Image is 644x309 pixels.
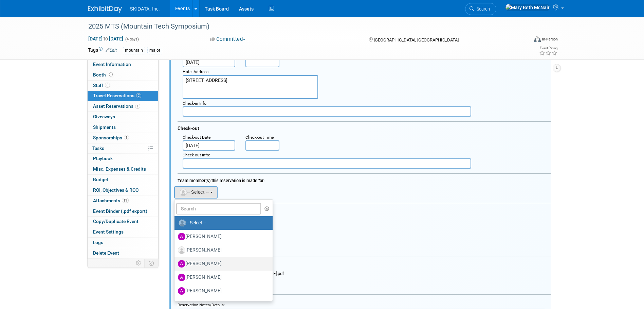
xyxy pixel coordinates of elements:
a: Copy/Duplicate Event [88,217,158,227]
span: SKIDATA, Inc. [130,6,160,12]
div: Reservation Notes/Details: [178,299,546,309]
div: Team member(s) this reservation is made for: [178,175,551,185]
a: Shipments [88,122,158,133]
a: Attachments11 [88,196,158,206]
img: Format-Inperson.png [534,36,541,42]
label: [PERSON_NAME] [178,272,266,283]
a: Misc. Expenses & Credits [88,164,158,174]
a: Travel Reservations2 [88,91,158,101]
label: [PERSON_NAME] [178,245,266,256]
td: Toggle Event Tabs [144,259,158,268]
span: Staff [93,83,110,88]
span: Booth [93,72,114,78]
a: ROI, Objectives & ROO [88,185,158,195]
span: Copy/Duplicate Event [93,219,139,224]
span: 1 [124,135,129,140]
span: Giveaways [93,114,115,119]
span: Booth not reserved yet [108,72,114,77]
img: A.jpg [178,274,185,281]
img: Unassigned-User-Icon.png [179,219,186,227]
div: Event Format [488,35,558,46]
span: Check-in Info [183,101,206,106]
span: [GEOGRAPHIC_DATA], [GEOGRAPHIC_DATA] [374,37,459,42]
small: : [183,101,207,106]
div: Event Rating [539,47,557,50]
a: Tasks [88,143,158,154]
a: Event Binder (.pdf export) [88,206,158,217]
label: -- Select -- [178,218,266,228]
span: Travel Reservations [93,93,141,98]
a: Delete Event [88,248,158,258]
img: Associate-Profile-5.png [178,246,185,254]
span: ROI, Objectives & ROO [93,187,139,193]
a: Search [465,3,496,15]
small: : [183,69,209,74]
a: Staff6 [88,81,158,91]
span: 2 [136,93,141,98]
a: Booth [88,70,158,80]
img: A.jpg [178,260,185,268]
span: 6 [105,83,110,88]
a: Sponsorships1 [88,133,158,143]
span: Asset Reservations [93,103,140,109]
a: Budget [88,175,158,185]
span: 1 [135,104,140,109]
span: Check-out [178,125,199,131]
a: Edit [106,48,117,53]
span: to [103,36,109,41]
span: Check-out Time [245,135,274,140]
span: [DATE] [DATE] [88,36,124,42]
span: Hotel Address [183,69,208,74]
small: : [183,135,211,140]
div: major [147,47,162,54]
span: Budget [93,177,108,182]
label: [PERSON_NAME] [178,258,266,269]
a: Playbook [88,154,158,164]
img: A.jpg [178,233,185,240]
span: Shipments [93,124,116,130]
body: Rich Text Area. Press ALT-0 for help. [4,3,363,9]
td: Tags [88,47,117,54]
a: Event Information [88,59,158,70]
img: Mary Beth McNair [505,4,550,11]
div: Cost: [178,206,551,212]
small: : [183,153,210,157]
button: Committed [208,36,248,43]
span: Event Binder (.pdf export) [93,208,147,214]
div: In-Person [542,37,558,42]
img: A.jpg [178,287,185,295]
span: Logs [93,240,103,245]
label: [PERSON_NAME] [178,286,266,296]
span: Misc. Expenses & Credits [93,166,146,172]
span: Tasks [92,145,104,151]
small: : [245,135,275,140]
span: Check-out Date [183,135,210,140]
span: Check-out Info [183,153,209,157]
span: -- Select -- [179,189,209,195]
a: Event Settings [88,227,158,237]
span: Search [474,6,490,12]
span: Attachments [93,198,129,203]
a: Asset Reservations1 [88,101,158,111]
span: Playbook [93,156,113,161]
td: Personalize Event Tab Strip [133,259,145,268]
div: mountain [123,47,145,54]
a: Logs [88,238,158,248]
span: Delete Event [93,250,119,256]
span: Event Information [93,62,131,67]
a: Giveaways [88,112,158,122]
label: [PERSON_NAME] [178,231,266,242]
img: ExhibitDay [88,6,122,13]
button: -- Select -- [174,186,218,199]
span: Event Settings [93,229,124,235]
span: 11 [122,198,129,203]
span: (4 days) [125,37,139,41]
input: Search [176,203,261,214]
span: Sponsorships [93,135,129,140]
div: 2025 MTS (Mountain Tech Symposium) [86,20,518,33]
textarea: [STREET_ADDRESS] [183,75,318,99]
